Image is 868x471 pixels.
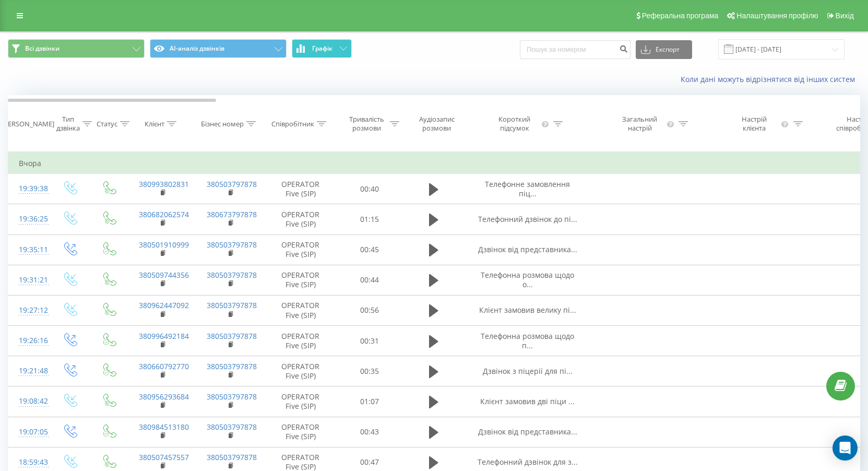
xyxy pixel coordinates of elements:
a: 380503797878 [207,179,257,189]
span: Дзвінок від представника... [478,427,577,437]
button: Експорт [636,40,692,59]
a: 380507457557 [139,452,189,462]
a: 380660792770 [139,361,189,371]
td: OPERATOR Five (SIP) [264,356,337,386]
a: 380503797878 [207,300,257,310]
td: 00:45 [337,234,402,265]
span: Телефонна розмова щодо о... [481,270,574,289]
div: 19:21:48 [19,361,40,381]
span: Дзвінок від представника... [478,244,577,254]
td: OPERATOR Five (SIP) [264,204,337,234]
span: Всі дзвінки [25,44,60,53]
div: 19:08:42 [19,391,40,411]
div: Короткий підсумок [490,115,540,133]
div: Бізнес номер [201,120,244,128]
span: Телефонна розмова щодо п... [481,331,574,350]
button: AI-аналіз дзвінків [150,39,287,58]
span: Налаштування профілю [736,11,818,20]
span: Графік [312,45,332,52]
div: 19:36:25 [19,209,40,229]
div: Клієнт [145,120,164,128]
div: Тривалість розмови [346,115,387,133]
span: Вихід [836,11,854,20]
div: [PERSON_NAME] [2,120,54,128]
div: Загальний настрій [615,115,665,133]
div: 19:35:11 [19,240,40,260]
a: 380996492184 [139,331,189,341]
div: 19:31:21 [19,270,40,290]
div: 19:27:12 [19,300,40,321]
a: 380962447092 [139,300,189,310]
a: 380503797878 [207,270,257,280]
span: Клієнт замовив дві піци ... [480,396,575,406]
div: 19:39:38 [19,179,40,199]
a: 380503797878 [207,331,257,341]
td: 00:56 [337,295,402,325]
a: 380673797878 [207,209,257,219]
div: Тип дзвінка [56,115,80,133]
a: 380984513180 [139,422,189,432]
td: 01:07 [337,386,402,417]
a: 380503797878 [207,240,257,250]
div: Open Intercom Messenger [833,435,858,461]
td: 00:35 [337,356,402,386]
button: Всі дзвінки [8,39,145,58]
a: 380503797878 [207,422,257,432]
span: Телефонний дзвінок до пі... [478,214,577,224]
div: Аудіозапис розмови [411,115,462,133]
td: 00:44 [337,265,402,295]
span: Дзвінок з піцерії для пі... [483,366,573,376]
div: 19:26:16 [19,331,40,351]
span: Телефонний дзвінок для з... [478,457,578,467]
a: 380682062574 [139,209,189,219]
td: OPERATOR Five (SIP) [264,265,337,295]
div: Настрій клієнта [730,115,778,133]
a: 380501910999 [139,240,189,250]
a: 380503797878 [207,452,257,462]
td: OPERATOR Five (SIP) [264,326,337,356]
a: 380509744356 [139,270,189,280]
a: 380503797878 [207,392,257,402]
span: Реферальна програма [642,11,719,20]
td: 00:40 [337,174,402,204]
td: 00:43 [337,417,402,447]
a: 380503797878 [207,361,257,371]
input: Пошук за номером [520,40,631,59]
span: Клієнт замовив велику пі... [479,305,576,315]
div: Статус [97,120,117,128]
div: 19:07:05 [19,422,40,442]
button: Графік [292,39,352,58]
td: OPERATOR Five (SIP) [264,174,337,204]
td: OPERATOR Five (SIP) [264,417,337,447]
td: OPERATOR Five (SIP) [264,386,337,417]
td: OPERATOR Five (SIP) [264,295,337,325]
td: 00:31 [337,326,402,356]
td: 01:15 [337,204,402,234]
a: 380993802831 [139,179,189,189]
td: OPERATOR Five (SIP) [264,234,337,265]
a: 380956293684 [139,392,189,402]
span: Телефонне замовлення піц... [485,179,570,198]
div: Співробітник [271,120,314,128]
a: Коли дані можуть відрізнятися вiд інших систем [681,74,860,84]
